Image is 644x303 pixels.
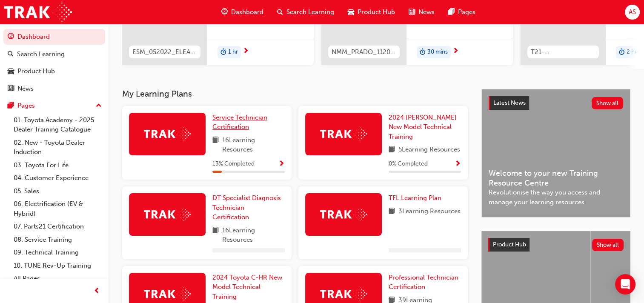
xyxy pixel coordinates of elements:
button: DashboardSearch LearningProduct HubNews [3,27,105,98]
a: 06. Electrification (EV & Hybrid) [10,197,105,220]
button: Show all [592,239,624,251]
a: DT Specialist Diagnosis Technician Certification [212,193,285,222]
span: book-icon [212,135,219,154]
span: duration-icon [619,47,625,58]
span: next-icon [452,48,459,55]
span: 3 Learning Resources [398,206,461,217]
span: Search Learning [286,7,334,17]
img: Trak [320,208,367,221]
a: 09. Technical Training [10,246,105,259]
a: Dashboard [3,29,105,45]
span: car-icon [348,7,354,17]
span: duration-icon [220,47,226,58]
span: 2024 [PERSON_NAME] New Model Technical Training [389,114,457,140]
a: 03. Toyota For Life [10,159,105,172]
a: 08. Service Training [10,233,105,246]
a: Service Technician Certification [212,113,285,132]
span: 16 Learning Resources [222,135,285,154]
a: 04. Customer Experience [10,172,105,185]
a: Product Hub [3,63,105,79]
a: 2024 Toyota C-HR New Model Technical Training [212,273,285,302]
span: news-icon [409,7,415,17]
button: Show all [592,97,624,109]
img: Trak [320,127,367,140]
span: book-icon [389,206,395,217]
a: 07. Parts21 Certification [10,220,105,233]
div: Product Hub [17,66,55,76]
span: guage-icon [221,7,228,17]
a: 01. Toyota Academy - 2025 Dealer Training Catalogue [10,114,105,136]
span: T21-FOD_HVIS_PREREQ [531,47,595,57]
img: Trak [144,208,191,221]
span: up-icon [96,100,102,111]
span: TFL Learning Plan [389,194,441,202]
div: Pages [17,101,35,111]
button: Pages [3,98,105,114]
span: Revolutionise the way you access and manage your learning resources. [489,188,623,207]
span: book-icon [389,145,395,155]
span: Dashboard [231,7,263,17]
span: book-icon [212,226,219,245]
a: Professional Technician Certification [389,273,461,292]
button: Show Progress [455,159,461,169]
span: Professional Technician Certification [389,274,458,291]
a: guage-iconDashboard [215,3,270,21]
span: DT Specialist Diagnosis Technician Certification [212,194,281,221]
span: Latest News [493,99,526,106]
a: car-iconProduct Hub [341,3,402,21]
a: News [3,81,105,97]
img: Trak [144,127,191,140]
span: prev-icon [94,286,100,297]
div: Search Learning [17,49,65,59]
span: duration-icon [420,47,426,58]
a: search-iconSearch Learning [270,3,341,21]
span: 1 hr [228,47,238,57]
button: AS [625,5,640,20]
span: guage-icon [8,33,14,41]
span: ESM_052022_ELEARN [132,47,197,57]
span: Welcome to your new Training Resource Centre [489,169,623,188]
a: Latest NewsShow allWelcome to your new Training Resource CentreRevolutionise the way you access a... [481,89,630,217]
span: Product Hub [493,241,526,248]
a: TFL Learning Plan [389,193,445,203]
img: Trak [4,3,72,22]
span: AS [629,7,636,17]
img: Trak [320,287,367,300]
a: news-iconNews [402,3,441,21]
span: 16 Learning Resources [222,226,285,245]
span: Product Hub [358,7,395,17]
span: next-icon [243,48,249,55]
a: pages-iconPages [441,3,482,21]
a: All Pages [10,272,105,285]
a: Latest NewsShow all [489,96,623,110]
a: 10. TUNE Rev-Up Training [10,259,105,272]
img: Trak [144,287,191,300]
span: 5 Learning Resources [398,145,460,155]
span: search-icon [277,7,283,17]
span: pages-icon [448,7,455,17]
span: Show Progress [455,160,461,168]
span: pages-icon [8,102,14,110]
span: search-icon [8,51,14,58]
span: 13 % Completed [212,159,255,169]
a: 2024 [PERSON_NAME] New Model Technical Training [389,113,461,142]
span: Service Technician Certification [212,114,267,131]
a: Product HubShow all [488,238,624,252]
span: 2 hrs [627,47,639,57]
span: 0 % Completed [389,159,428,169]
span: car-icon [8,68,14,75]
span: News [418,7,435,17]
span: 30 mins [427,47,448,57]
button: Show Progress [278,159,285,169]
a: Search Learning [3,46,105,62]
span: 2024 Toyota C-HR New Model Technical Training [212,274,282,300]
h3: My Learning Plans [122,89,468,99]
div: Open Intercom Messenger [615,274,635,294]
span: Pages [458,7,475,17]
span: Show Progress [278,160,285,168]
a: 05. Sales [10,185,105,198]
span: NMM_PRADO_112024_MODULE_1 [332,47,396,57]
span: news-icon [8,85,14,93]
